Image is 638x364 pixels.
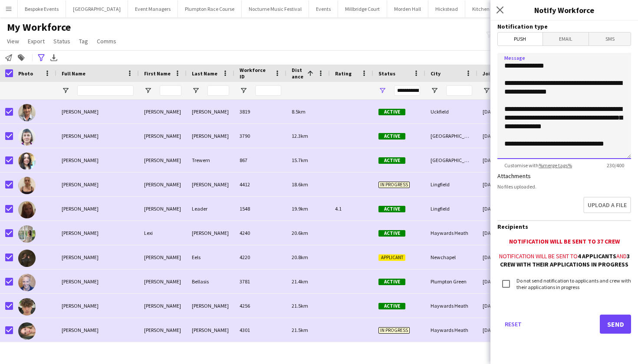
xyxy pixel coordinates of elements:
span: [PERSON_NAME] [62,205,99,212]
input: Full Name Filter Input [77,85,134,96]
span: Customise with [497,162,579,169]
span: 15.7km [292,157,308,163]
button: Bespoke Events [18,0,66,17]
span: Tag [79,37,88,45]
span: [PERSON_NAME] [62,157,99,163]
button: Reset [497,315,529,334]
div: [DATE] [477,124,529,148]
span: [PERSON_NAME] [62,254,99,260]
span: [PERSON_NAME] [62,108,99,115]
h3: Notification type [497,23,631,30]
input: First Name Filter Input [160,85,181,96]
div: [PERSON_NAME] [139,197,187,221]
div: [PERSON_NAME] [139,172,187,196]
button: Event Managers [128,0,178,17]
div: [GEOGRAPHIC_DATA][PERSON_NAME] [425,148,477,172]
span: My Workforce [7,21,71,34]
span: View [7,37,19,45]
b: 4 applicants [578,252,616,260]
span: Rating [335,70,352,77]
div: 867 [234,148,286,172]
button: Open Filter Menu [240,87,247,94]
span: 20.8km [292,254,308,260]
div: [DATE] [477,294,529,318]
img: Lexi Burgoyne [18,225,36,243]
div: [DATE] [477,270,529,293]
span: [PERSON_NAME] [62,181,99,188]
button: Open Filter Menu [62,87,69,94]
div: Haywards Heath [425,318,477,342]
div: [PERSON_NAME] [139,100,187,123]
span: 21.5km [292,302,308,309]
span: [PERSON_NAME] [62,133,99,139]
button: Nocturne Music Festival [242,0,309,17]
span: 8.5km [292,108,306,115]
div: Haywards Heath [425,294,477,318]
span: [PERSON_NAME] [62,302,99,309]
div: Lingfield [425,197,477,221]
span: [PERSON_NAME] [62,230,99,236]
button: Open Filter Menu [192,87,200,94]
span: Photo [18,70,33,77]
button: [GEOGRAPHIC_DATA] [66,0,128,17]
span: Active [378,303,405,309]
button: Open Filter Menu [378,87,386,94]
span: Last Name [192,70,217,77]
span: Comms [97,37,116,45]
div: 3781 [234,270,286,293]
img: Julia Robinson [18,322,36,340]
input: Last Name Filter Input [207,85,229,96]
div: 4220 [234,245,286,269]
span: 12.3km [292,133,308,139]
button: Send [600,315,631,334]
a: View [3,36,23,47]
span: SMS [589,32,631,45]
label: Do not send notification to applicants and crew with their applications in progress [515,277,631,290]
div: Notification will be sent to 37 crew [497,237,631,245]
span: Active [378,230,405,237]
span: Active [378,206,405,212]
div: [DATE] [477,245,529,269]
div: [PERSON_NAME] [187,294,234,318]
button: Millbridge Court [338,0,387,17]
span: Active [378,133,405,140]
button: Plumpton Race Course [178,0,242,17]
div: [PERSON_NAME] [187,100,234,123]
div: [PERSON_NAME] [187,318,234,342]
div: 4.1 [330,197,373,221]
span: [PERSON_NAME] [62,278,99,285]
span: In progress [378,327,410,334]
a: Export [24,36,48,47]
app-action-btn: Export XLSX [49,52,59,63]
div: 4256 [234,294,286,318]
div: [PERSON_NAME] [139,124,187,148]
button: Open Filter Menu [144,87,152,94]
h3: Notify Workforce [490,4,638,16]
h3: Recipients [497,223,631,231]
span: Export [28,37,45,45]
div: Bellasis [187,270,234,293]
div: Leader [187,197,234,221]
a: Status [50,36,74,47]
div: Lingfield [425,172,477,196]
span: Status [53,37,70,45]
div: [PERSON_NAME] [187,221,234,245]
span: First Name [144,70,171,77]
button: Events [309,0,338,17]
img: Holly Lawson [18,177,36,194]
b: 3 crew with their applications in progress [500,252,630,268]
a: Comms [93,36,120,47]
div: Haywards Heath [425,221,477,245]
div: [PERSON_NAME] [187,172,234,196]
button: Open Filter Menu [431,87,438,94]
img: Hannah Bellasis [18,274,36,291]
span: Email [543,32,589,45]
img: Maddie Leader [18,201,36,218]
img: Zach Klein [18,298,36,315]
div: Notification will be sent to and [497,252,631,268]
input: Workforce ID Filter Input [255,85,281,96]
span: In progress [378,182,410,188]
span: 230 / 400 [600,162,631,169]
span: Active [378,279,405,285]
button: Open Filter Menu [483,87,490,94]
